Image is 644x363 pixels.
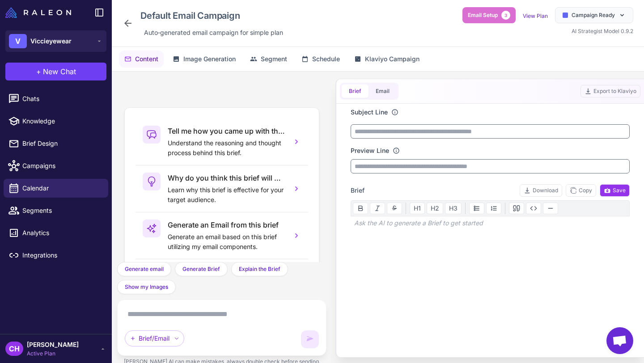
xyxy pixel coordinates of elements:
span: Chats [22,94,101,104]
a: Analytics [4,224,108,242]
span: Save [604,186,626,194]
div: Click to edit description [140,26,287,39]
button: H3 [445,203,462,214]
button: H1 [410,203,425,214]
a: Integrations [4,246,108,265]
div: Click to edit campaign name [137,7,287,24]
p: Generate an email based on this brief utilizing my email components. [168,232,285,252]
span: Explain the Brief [239,265,280,273]
a: Brief Design [4,134,108,153]
span: Klaviyo Campaign [365,54,419,64]
span: Show my Images [125,283,168,291]
img: Raleon Logo [5,7,71,18]
p: Learn why this brief is effective for your target audience. [168,185,285,205]
h3: Why do you think this brief will work [168,173,285,183]
span: Schedule [312,54,340,64]
span: Segment [261,54,287,64]
div: CH [5,342,23,356]
span: [PERSON_NAME] [27,340,79,350]
a: Knowledge [4,112,108,131]
span: Copy [570,186,592,194]
button: Show my Images [117,280,176,294]
button: Save [600,184,630,197]
span: Active Plan [27,350,79,358]
button: Generate Brief [175,262,228,276]
span: Brief [351,186,364,195]
a: Chats [4,89,108,108]
div: V [9,34,27,48]
button: Generate email [117,262,171,276]
button: Klaviyo Campaign [349,51,425,68]
span: Email Setup [468,11,498,19]
a: Segments [4,201,108,220]
h3: Generate an Email from this brief [168,219,285,230]
button: Email [369,84,397,98]
button: Schedule [296,51,345,68]
label: Preview Line [351,146,389,156]
a: Calendar [4,179,108,198]
span: Calendar [22,183,101,193]
h3: Tell me how you came up with this brief [168,126,285,136]
button: Copy [566,184,596,197]
a: Campaigns [4,156,108,175]
span: AI Strategist Model 0.9.2 [572,28,633,34]
span: Viccieyewear [30,36,72,46]
span: Brief Design [22,139,101,148]
span: Segments [22,206,101,215]
button: Export to Klaviyo [580,85,640,97]
span: Campaigns [22,161,101,171]
span: Generate Brief [182,265,220,273]
button: Explain the Brief [231,262,288,276]
a: Raleon Logo [5,7,75,18]
span: Content [135,54,158,64]
span: New Chat [43,66,76,77]
span: 3 [501,11,510,20]
span: Knowledge [22,116,101,126]
span: Campaign Ready [572,11,615,19]
button: Segment [245,51,292,68]
span: Integrations [22,250,101,260]
a: View Plan [523,13,548,19]
button: Content [119,51,164,68]
a: Open chat [606,327,633,354]
span: Analytics [22,228,101,238]
p: Understand the reasoning and thought process behind this brief. [168,138,285,158]
div: Ask the AI to generate a Brief to get started [351,216,630,230]
button: Email Setup3 [462,7,516,23]
span: Image Generation [183,54,236,64]
span: Generate email [125,265,164,273]
button: VViccieyewear [5,30,106,52]
button: H2 [427,203,443,214]
div: Brief/Email [125,330,184,346]
span: + [36,66,41,77]
button: +New Chat [5,63,106,80]
span: Auto‑generated email campaign for simple plan [144,28,283,38]
button: Image Generation [167,51,241,68]
button: Download [520,184,562,197]
button: Brief [342,84,369,98]
label: Subject Line [351,107,388,117]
